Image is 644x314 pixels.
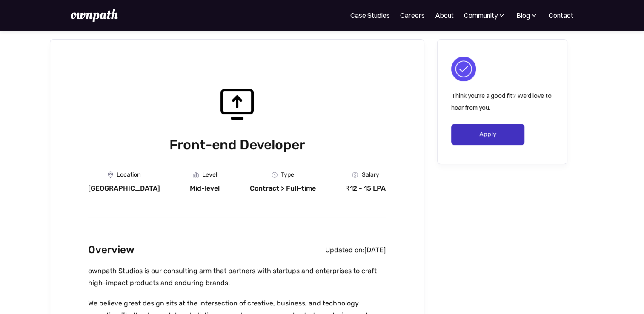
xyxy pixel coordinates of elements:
[88,135,386,154] h1: Front-end Developer
[193,172,199,178] img: Graph Icon - Job Board X Webflow Template
[346,184,386,193] div: ₹12 - 15 LPA
[108,171,113,178] img: Location Icon - Job Board X Webflow Template
[190,184,220,193] div: Mid-level
[281,171,294,178] div: Type
[250,184,316,193] div: Contract > Full-time
[88,184,160,193] div: [GEOGRAPHIC_DATA]
[361,171,379,178] div: Salary
[549,10,573,20] a: Contact
[451,90,553,114] p: Think you're a good fit? We'd love to hear from you.
[88,265,386,289] p: ownpath Studios is our consulting arm that partners with startups and enterprises to craft high-i...
[117,171,140,178] div: Location
[435,10,454,20] a: About
[350,10,390,20] a: Case Studies
[464,10,506,20] div: Community
[202,171,217,178] div: Level
[400,10,425,20] a: Careers
[516,10,530,20] div: Blog
[451,124,525,145] a: Apply
[272,172,278,178] img: Clock Icon - Job Board X Webflow Template
[464,10,498,20] div: Community
[516,10,538,20] div: Blog
[352,172,358,178] img: Money Icon - Job Board X Webflow Template
[325,246,364,254] div: Updated on:
[364,246,386,254] div: [DATE]
[88,242,135,258] h2: Overview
